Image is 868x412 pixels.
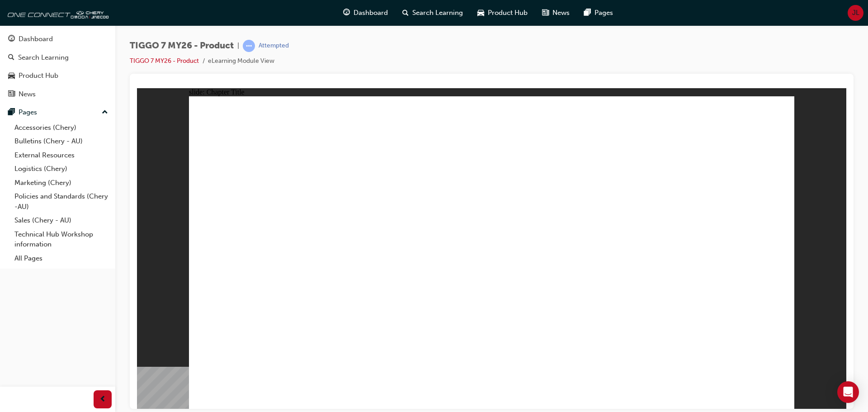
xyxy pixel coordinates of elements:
[4,104,112,121] button: Pages
[11,251,112,265] a: All Pages
[584,7,591,19] span: pages-icon
[19,71,58,81] div: Product Hub
[99,394,106,405] span: prev-icon
[11,162,112,176] a: Logistics (Chery)
[4,31,112,47] a: Dashboard
[243,40,255,52] span: learningRecordVerb_ATTEMPT-icon
[11,121,112,135] a: Accessories (Chery)
[11,213,112,227] a: Sales (Chery - AU)
[4,29,112,104] button: DashboardSearch LearningProduct HubNews
[259,42,289,50] div: Attempted
[552,8,570,18] span: News
[4,67,112,84] a: Product Hub
[354,8,388,18] span: Dashboard
[208,56,274,66] li: eLearning Module View
[11,189,112,213] a: Policies and Standards (Chery -AU)
[8,109,15,117] span: pages-icon
[8,54,14,62] span: search-icon
[19,89,36,99] div: News
[8,90,15,99] span: news-icon
[577,4,620,22] a: pages-iconPages
[5,4,108,22] img: oneconnect
[4,86,112,103] a: News
[4,49,112,66] a: Search Learning
[470,4,535,22] a: car-iconProduct Hub
[336,4,395,22] a: guage-iconDashboard
[477,7,484,19] span: car-icon
[837,381,859,403] div: Open Intercom Messenger
[18,52,69,63] div: Search Learning
[11,134,112,148] a: Bulletins (Chery - AU)
[535,4,577,22] a: news-iconNews
[130,57,199,65] a: TIGGO 7 MY26 - Product
[8,35,15,43] span: guage-icon
[8,72,15,80] span: car-icon
[343,7,350,19] span: guage-icon
[412,8,463,18] span: Search Learning
[11,148,112,162] a: External Resources
[594,8,613,18] span: Pages
[852,8,859,18] span: JL
[11,227,112,251] a: Technical Hub Workshop information
[488,8,528,18] span: Product Hub
[19,107,37,118] div: Pages
[237,41,239,51] span: |
[542,7,549,19] span: news-icon
[19,34,53,44] div: Dashboard
[402,7,409,19] span: search-icon
[130,41,234,51] span: TIGGO 7 MY26 - Product
[848,5,863,21] button: JL
[11,176,112,190] a: Marketing (Chery)
[102,107,108,118] span: up-icon
[395,4,470,22] a: search-iconSearch Learning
